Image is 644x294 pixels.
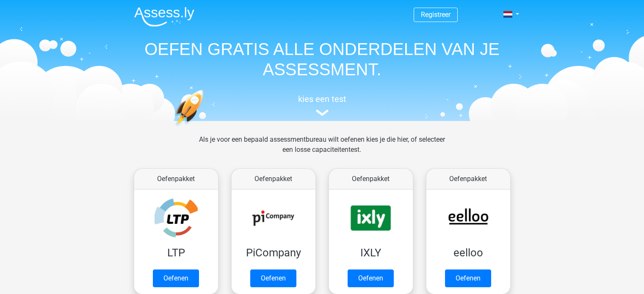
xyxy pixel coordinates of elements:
a: Oefenen [250,269,296,287]
img: Assessly [134,7,194,27]
a: Oefenen [445,269,491,287]
a: kies een test [127,94,517,116]
a: Registreer [421,11,451,19]
a: Oefenen [348,269,394,287]
img: oefenen [174,90,236,166]
a: Oefenen [153,269,199,287]
div: Als je voor een bepaald assessmentbureau wilt oefenen kies je die hier, of selecteer een losse ca... [192,135,452,165]
img: assessment [316,110,329,116]
h1: OEFEN GRATIS ALLE ONDERDELEN VAN JE ASSESSMENT. [127,39,517,80]
h5: kies een test [127,94,517,104]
